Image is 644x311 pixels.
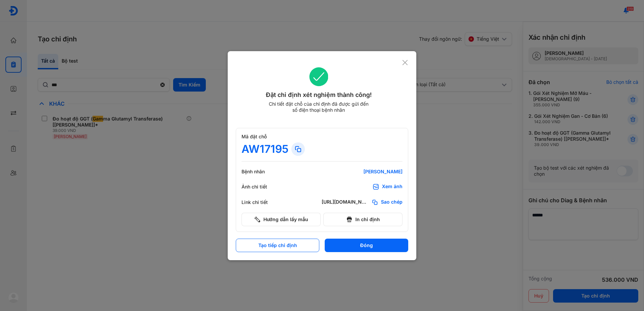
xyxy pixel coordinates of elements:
div: Link chi tiết [241,199,282,205]
div: Mã đặt chỗ [241,134,402,140]
button: Hướng dẫn lấy mẫu [241,213,321,226]
div: [PERSON_NAME] [322,169,402,175]
div: AW17195 [241,142,289,156]
div: Bệnh nhân [241,169,282,175]
button: Đóng [325,239,408,252]
div: Ảnh chi tiết [241,184,282,190]
div: [URL][DOMAIN_NAME] [322,199,369,206]
button: In chỉ định [323,213,402,226]
div: Đặt chỉ định xét nghiệm thành công! [236,90,402,100]
div: Xem ảnh [382,183,402,190]
div: Chi tiết đặt chỗ của chỉ định đã được gửi đến số điện thoại bệnh nhân [266,101,372,113]
button: Tạo tiếp chỉ định [236,239,319,252]
span: Sao chép [381,199,402,206]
